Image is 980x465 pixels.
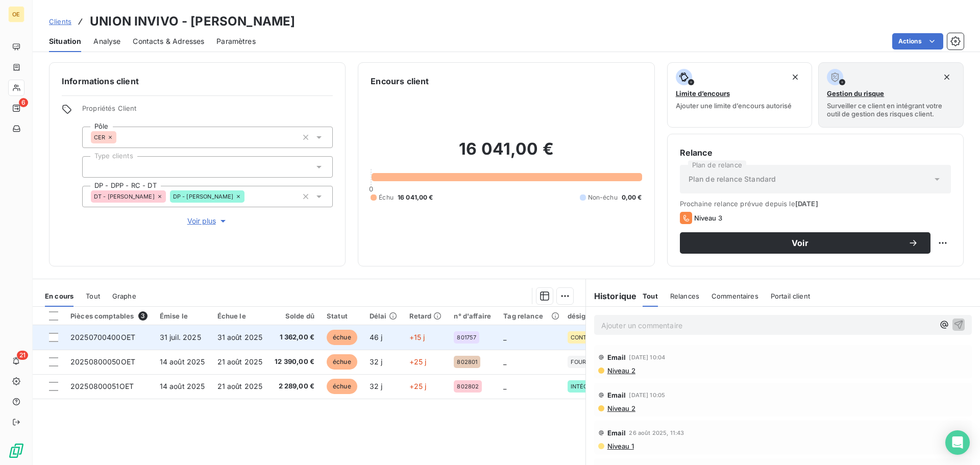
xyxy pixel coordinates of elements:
[275,312,314,320] div: Solde dû
[370,357,383,366] span: 32 j
[216,36,256,46] span: Paramètres
[503,333,506,341] span: _
[680,200,951,208] span: Prochaine relance prévue depuis le
[694,214,722,222] span: Niveau 3
[369,185,373,193] span: 0
[586,290,637,302] h6: Historique
[503,382,506,390] span: _
[327,312,357,320] div: Statut
[945,430,970,455] div: Open Intercom Messenger
[607,353,626,361] span: Email
[173,193,234,200] span: DP - [PERSON_NAME]
[409,357,427,366] span: +25 j
[629,354,665,360] span: [DATE] 10:04
[607,429,626,437] span: Email
[629,392,665,398] span: [DATE] 10:05
[93,36,120,46] span: Analyse
[409,333,425,341] span: +15 j
[795,200,818,208] span: [DATE]
[8,443,24,459] img: Logo LeanPay
[680,232,930,254] button: Voir
[771,292,810,300] span: Portail client
[606,366,635,375] span: Niveau 2
[70,382,134,390] span: 20250800051OET
[70,311,148,321] div: Pièces comptables
[17,351,28,360] span: 21
[8,6,24,22] div: OE
[670,292,699,300] span: Relances
[643,292,658,300] span: Tout
[70,357,135,366] span: 20250800050OET
[116,133,125,142] input: Ajouter une valeur
[86,292,100,300] span: Tout
[606,442,634,450] span: Niveau 1
[49,17,71,26] span: Clients
[45,292,73,300] span: En cours
[94,134,105,140] span: CER
[82,104,333,118] span: Propriétés Client
[94,193,155,200] span: DT - [PERSON_NAME]
[327,379,357,394] span: échue
[676,102,792,110] span: Ajouter une limite d’encours autorisé
[571,334,616,340] span: CONTRAT ASSISTANCE 2025 HO / 10H -113,50 €
[818,62,964,128] button: Gestion du risqueSurveiller ce client en intégrant votre outil de gestion des risques client.
[457,383,479,389] span: 802802
[275,357,314,367] span: 12 390,00 €
[588,193,618,202] span: Non-échu
[275,332,314,342] span: 1 362,00 €
[112,292,136,300] span: Graphe
[568,312,619,320] div: désignation
[827,102,955,118] span: Surveiller ce client en intégrant votre outil de gestion des risques client.
[370,312,397,320] div: Délai
[160,312,205,320] div: Émise le
[327,354,357,370] span: échue
[133,36,204,46] span: Contacts & Adresses
[19,98,28,107] span: 6
[217,333,263,341] span: 31 août 2025
[82,215,333,227] button: Voir plus
[827,89,884,97] span: Gestion du risque
[692,239,908,247] span: Voir
[457,334,476,340] span: 801757
[667,62,813,128] button: Limite d’encoursAjouter une limite d’encours autorisé
[503,357,506,366] span: _
[160,382,205,390] span: 14 août 2025
[217,357,263,366] span: 21 août 2025
[91,162,99,172] input: Ajouter une valeur
[503,312,555,320] div: Tag relance
[457,359,477,365] span: 802801
[571,383,616,389] span: INTÉGRATION DE 10 INTERCALAIRES À LA SUPERVISION
[371,75,429,87] h6: Encours client
[62,75,333,87] h6: Informations client
[217,382,263,390] span: 21 août 2025
[370,382,383,390] span: 32 j
[70,333,135,341] span: 20250700400OET
[409,382,427,390] span: +25 j
[680,146,951,159] h6: Relance
[90,12,295,31] h3: UNION INVIVO - [PERSON_NAME]
[379,193,394,202] span: Échu
[409,312,442,320] div: Retard
[217,312,263,320] div: Échue le
[712,292,758,300] span: Commentaires
[327,330,357,345] span: échue
[160,333,201,341] span: 31 juil. 2025
[454,312,491,320] div: n° d'affaire
[571,359,616,365] span: FOURNITURE COFFRET BARRIÈRE FOSSE
[398,193,433,202] span: 16 041,00 €
[370,333,383,341] span: 46 j
[275,381,314,391] span: 2 289,00 €
[160,357,205,366] span: 14 août 2025
[138,311,148,321] span: 3
[49,36,81,46] span: Situation
[676,89,730,97] span: Limite d’encours
[622,193,642,202] span: 0,00 €
[892,33,943,50] button: Actions
[606,404,635,412] span: Niveau 2
[607,391,626,399] span: Email
[244,192,253,201] input: Ajouter une valeur
[689,174,776,184] span: Plan de relance Standard
[371,139,642,169] h2: 16 041,00 €
[629,430,684,436] span: 26 août 2025, 11:43
[187,216,228,226] span: Voir plus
